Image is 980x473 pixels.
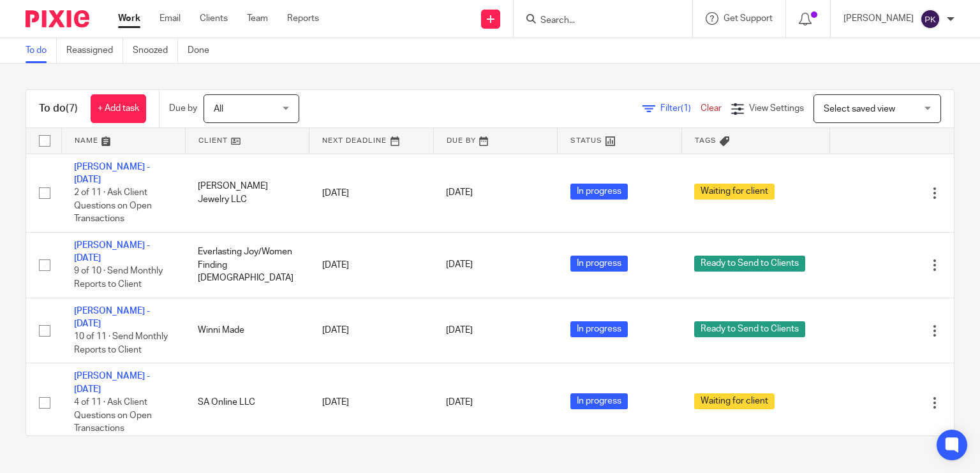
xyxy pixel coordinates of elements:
span: Get Support [724,14,773,23]
a: [PERSON_NAME] - [DATE] [74,163,150,184]
a: [PERSON_NAME] - [DATE] [74,241,150,263]
span: Ready to Send to Clients [694,321,805,337]
a: Work [118,12,140,25]
td: [DATE] [309,232,433,298]
span: In progress [570,321,628,337]
span: 2 of 11 · Ask Client Questions on Open Transactions [74,188,152,223]
a: Clients [200,12,228,25]
span: [DATE] [446,398,473,407]
img: svg%3E [920,9,940,29]
a: Snoozed [133,38,178,63]
a: Reports [287,12,319,25]
input: Search [539,15,654,27]
span: In progress [570,393,628,409]
span: (7) [66,103,78,113]
td: [DATE] [309,363,433,442]
p: Due by [169,102,197,115]
span: [DATE] [446,326,473,335]
span: Filter [660,104,701,113]
span: Ready to Send to Clients [694,256,805,272]
td: Everlasting Joy/Women Finding [DEMOGRAPHIC_DATA] [185,232,309,298]
span: Select saved view [824,105,895,113]
img: Pixie [26,10,89,27]
span: [DATE] [446,189,473,198]
span: Waiting for client [694,184,775,200]
a: Clear [701,104,722,113]
td: Winni Made [185,298,309,363]
span: In progress [570,184,628,200]
span: [DATE] [446,261,473,270]
td: [PERSON_NAME] Jewelry LLC [185,154,309,232]
a: To do [26,38,57,63]
span: Tags [695,137,716,144]
span: In progress [570,256,628,272]
span: 4 of 11 · Ask Client Questions on Open Transactions [74,398,152,433]
span: Waiting for client [694,393,775,409]
p: [PERSON_NAME] [843,12,914,25]
h1: To do [39,102,78,115]
span: 10 of 11 · Send Monthly Reports to Client [74,333,168,355]
a: Reassigned [66,38,123,63]
a: + Add task [91,94,146,123]
a: Team [247,12,268,25]
span: (1) [681,104,691,113]
a: [PERSON_NAME] - [DATE] [74,307,150,328]
span: All [214,105,223,113]
span: 9 of 10 · Send Monthly Reports to Client [74,267,163,289]
td: SA Online LLC [185,363,309,442]
a: Email [160,12,181,25]
a: Done [188,38,219,63]
a: [PERSON_NAME] - [DATE] [74,372,150,393]
td: [DATE] [309,154,433,232]
td: [DATE] [309,298,433,363]
span: View Settings [749,104,804,113]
